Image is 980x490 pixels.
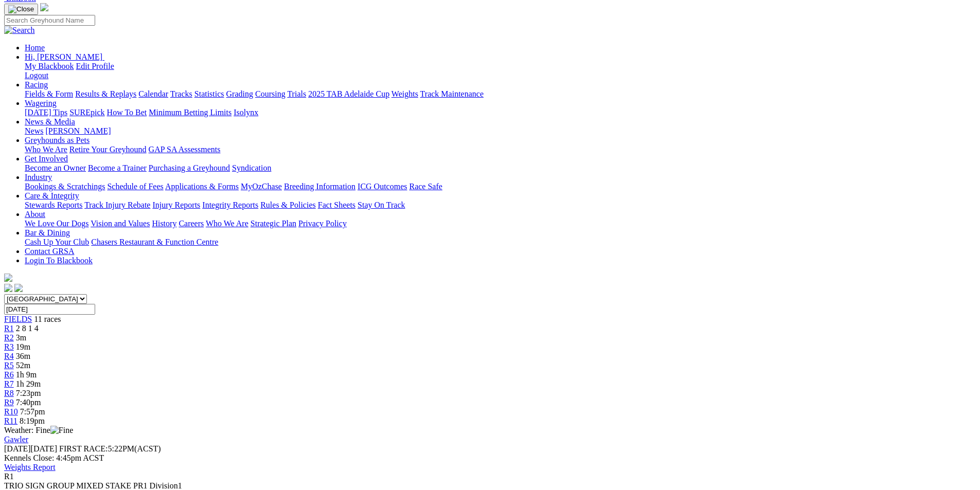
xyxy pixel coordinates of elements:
[16,352,30,360] span: 36m
[25,43,45,52] a: Home
[107,108,147,117] a: How To Bet
[318,201,355,209] a: Fact Sheets
[14,284,23,292] img: twitter.svg
[179,219,204,228] a: Careers
[25,80,48,89] a: Racing
[25,71,48,80] a: Logout
[194,89,224,98] a: Statistics
[287,89,306,98] a: Trials
[298,219,347,228] a: Privacy Policy
[25,108,67,117] a: [DATE] Tips
[358,182,407,191] a: ICG Outcomes
[149,145,221,154] a: GAP SA Assessments
[4,444,31,453] span: [DATE]
[25,62,74,70] a: My Blackbook
[25,182,105,191] a: Bookings & Scratchings
[25,145,67,154] a: Who We Are
[25,201,976,210] div: Care & Integrity
[4,342,14,351] a: R3
[232,164,271,172] a: Syndication
[8,5,34,13] img: Close
[25,52,104,61] a: Hi, [PERSON_NAME]
[45,126,111,135] a: [PERSON_NAME]
[4,416,17,425] a: R11
[170,89,192,98] a: Tracks
[50,426,73,435] img: Fine
[16,361,30,370] span: 52m
[25,201,82,209] a: Stewards Reports
[234,108,258,117] a: Isolynx
[25,108,976,117] div: Wagering
[25,136,90,144] a: Greyhounds as Pets
[251,219,296,228] a: Strategic Plan
[149,108,231,117] a: Minimum Betting Limits
[16,370,37,379] span: 1h 9m
[25,238,89,246] a: Cash Up Your Club
[25,219,88,228] a: We Love Our Dogs
[20,416,45,425] span: 8:19pm
[4,389,14,397] a: R8
[358,201,405,209] a: Stay On Track
[25,89,976,99] div: Racing
[4,426,73,434] span: Weather: Fine
[25,219,976,228] div: About
[25,191,79,200] a: Care & Integrity
[25,256,93,265] a: Login To Blackbook
[4,26,35,35] img: Search
[152,201,200,209] a: Injury Reports
[34,315,61,323] span: 11 races
[4,398,14,407] a: R9
[149,164,230,172] a: Purchasing a Greyhound
[25,228,70,237] a: Bar & Dining
[165,182,239,191] a: Applications & Forms
[4,352,14,360] a: R4
[4,407,18,416] span: R10
[4,284,12,292] img: facebook.svg
[88,164,147,172] a: Become a Trainer
[138,89,168,98] a: Calendar
[40,3,48,11] img: logo-grsa-white.png
[409,182,442,191] a: Race Safe
[16,333,26,342] span: 3m
[25,164,86,172] a: Become an Owner
[59,444,108,453] span: FIRST RACE:
[69,108,104,117] a: SUREpick
[4,274,12,282] img: logo-grsa-white.png
[91,238,218,246] a: Chasers Restaurant & Function Centre
[284,182,355,191] a: Breeding Information
[152,219,176,228] a: History
[4,472,14,481] span: R1
[308,89,389,98] a: 2025 TAB Adelaide Cup
[4,315,32,323] span: FIELDS
[4,333,14,342] a: R2
[25,210,45,219] a: About
[25,182,976,191] div: Industry
[107,182,163,191] a: Schedule of Fees
[20,407,45,416] span: 7:57pm
[25,173,52,182] a: Industry
[260,201,316,209] a: Rules & Policies
[16,389,41,397] span: 7:23pm
[420,89,484,98] a: Track Maintenance
[84,201,150,209] a: Track Injury Rebate
[4,15,95,26] input: Search
[25,52,102,61] span: Hi, [PERSON_NAME]
[91,219,150,228] a: Vision and Values
[4,435,28,444] a: Gawler
[4,304,95,315] input: Select date
[25,238,976,247] div: Bar & Dining
[4,370,14,379] a: R6
[4,463,56,471] a: Weights Report
[4,379,14,388] a: R7
[25,89,73,98] a: Fields & Form
[25,117,75,126] a: News & Media
[4,361,14,370] a: R5
[255,89,286,98] a: Coursing
[76,62,114,70] a: Edit Profile
[226,89,253,98] a: Grading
